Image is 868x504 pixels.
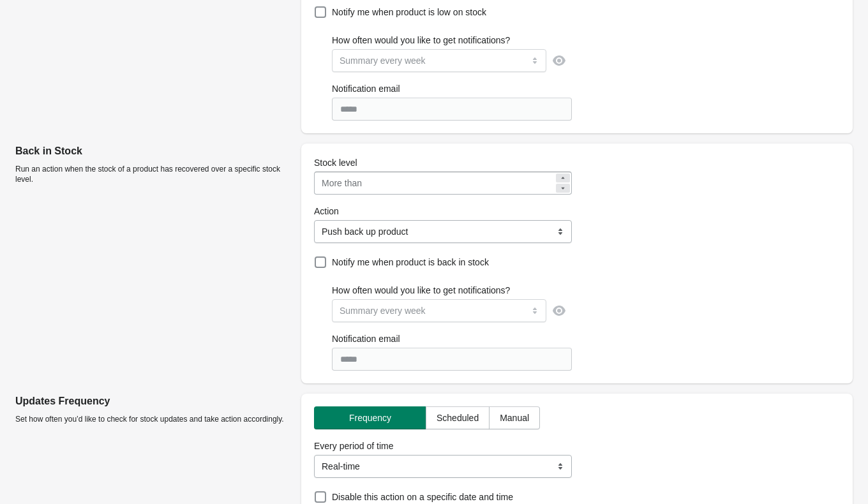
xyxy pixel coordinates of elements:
[332,285,510,295] span: How often would you like to get notifications?
[437,413,479,423] span: Scheduled
[15,164,291,184] p: Run an action when the stock of a product has recovered over a specific stock level.
[314,441,394,451] span: Every period of time
[349,413,391,423] span: Frequency
[314,406,426,429] button: Frequency
[15,394,291,409] p: Updates Frequency
[322,175,362,191] div: More than
[426,406,490,429] button: Scheduled
[15,144,291,159] p: Back in Stock
[489,406,540,429] button: Manual
[332,84,400,94] span: Notification email
[332,7,486,17] span: Notify me when product is low on stock
[332,334,400,344] span: Notification email
[332,492,513,502] span: Disable this action on a specific date and time
[314,158,357,168] span: Stock level
[332,35,510,45] span: How often would you like to get notifications?
[500,413,529,423] span: Manual
[314,206,339,216] span: Action
[332,257,489,267] span: Notify me when product is back in stock
[15,414,291,424] p: Set how often you’d like to check for stock updates and take action accordingly.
